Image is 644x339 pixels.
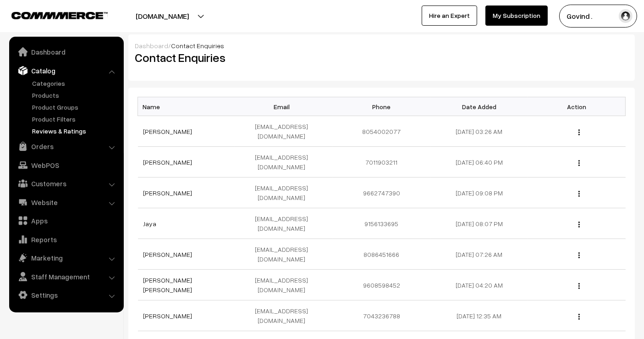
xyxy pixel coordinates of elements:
a: Website [11,194,121,211]
h2: Contact Enquiries [135,50,375,65]
td: [EMAIL_ADDRESS][DOMAIN_NAME] [235,208,333,239]
a: My Subscription [485,6,548,26]
th: Name [138,97,236,116]
a: Dashboard [11,44,121,60]
th: Date Added [430,97,528,116]
a: [PERSON_NAME] [143,158,193,166]
a: Orders [11,138,121,155]
a: Categories [30,78,121,88]
a: [PERSON_NAME] [143,189,193,197]
td: 9156133695 [333,208,430,239]
th: Email [235,97,333,116]
a: [PERSON_NAME] [PERSON_NAME] [143,276,193,294]
img: Menu [578,191,580,197]
img: Menu [578,129,580,135]
a: Staff Management [11,268,121,285]
img: Menu [578,222,580,228]
a: COMMMERCE [11,9,92,20]
td: 8054002077 [333,116,430,147]
td: [DATE] 07:26 AM [430,239,528,270]
a: Settings [11,287,121,303]
img: Menu [578,283,580,289]
td: 9662747390 [333,178,430,208]
td: [DATE] 04:20 AM [430,270,528,300]
th: Phone [333,97,430,116]
td: [DATE] 12:35 AM [430,300,528,331]
img: COMMMERCE [11,12,108,19]
div: / [135,41,628,50]
a: [PERSON_NAME] [143,312,193,320]
td: 7011903211 [333,147,430,178]
td: [EMAIL_ADDRESS][DOMAIN_NAME] [235,239,333,270]
a: Product Groups [30,102,121,112]
td: [DATE] 08:07 PM [430,208,528,239]
a: [PERSON_NAME] [143,250,193,258]
a: Dashboard [135,42,168,50]
a: Customers [11,175,121,192]
a: Product Filters [30,114,121,124]
a: WebPOS [11,157,121,173]
img: Menu [578,314,580,320]
th: Action [528,97,626,116]
td: [EMAIL_ADDRESS][DOMAIN_NAME] [235,300,333,331]
td: [DATE] 06:40 PM [430,147,528,178]
td: [DATE] 09:08 PM [430,178,528,208]
a: Apps [11,212,121,229]
button: Govind . [559,5,637,28]
img: user [619,9,633,23]
td: 8086451666 [333,239,430,270]
td: [EMAIL_ADDRESS][DOMAIN_NAME] [235,116,333,147]
span: Contact Enquiries [171,42,224,50]
td: 9608598452 [333,270,430,300]
a: [PERSON_NAME] [143,128,193,135]
a: Jaya [143,220,157,228]
img: Menu [578,252,580,258]
td: [EMAIL_ADDRESS][DOMAIN_NAME] [235,147,333,178]
td: [EMAIL_ADDRESS][DOMAIN_NAME] [235,178,333,208]
a: Hire an Expert [422,6,477,26]
a: Reports [11,231,121,248]
td: [DATE] 03:26 AM [430,116,528,147]
img: Menu [578,160,580,166]
a: Products [30,90,121,100]
a: Reviews & Ratings [30,126,121,136]
button: [DOMAIN_NAME] [104,5,221,28]
a: Catalog [11,62,121,79]
a: Marketing [11,250,121,266]
td: 7043236788 [333,300,430,331]
td: [EMAIL_ADDRESS][DOMAIN_NAME] [235,270,333,300]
